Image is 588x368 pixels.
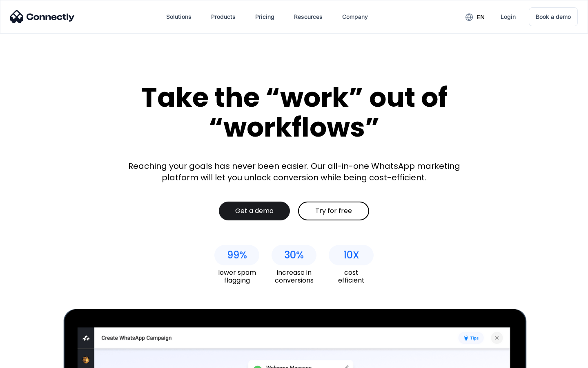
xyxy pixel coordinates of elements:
[342,11,368,22] div: Company
[10,10,75,23] img: Connectly Logo
[298,202,369,220] a: Try for free
[8,354,49,365] aside: Language selected: English
[219,202,290,220] a: Get a demo
[494,7,522,27] a: Login
[235,207,274,215] div: Get a demo
[211,11,236,22] div: Products
[501,11,516,22] div: Login
[249,7,281,27] a: Pricing
[477,11,485,23] div: en
[315,207,352,215] div: Try for free
[110,83,478,142] div: Take the “work” out of “workflows”
[329,269,374,284] div: cost efficient
[284,249,304,261] div: 30%
[272,269,316,284] div: increase in conversions
[16,354,49,365] ul: Language list
[214,269,259,284] div: lower spam flagging
[343,249,359,261] div: 10X
[529,7,578,26] a: Book a demo
[166,11,192,22] div: Solutions
[227,249,247,261] div: 99%
[294,11,323,22] div: Resources
[255,11,274,22] div: Pricing
[122,160,465,183] div: Reaching your goals has never been easier. Our all-in-one WhatsApp marketing platform will let yo...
